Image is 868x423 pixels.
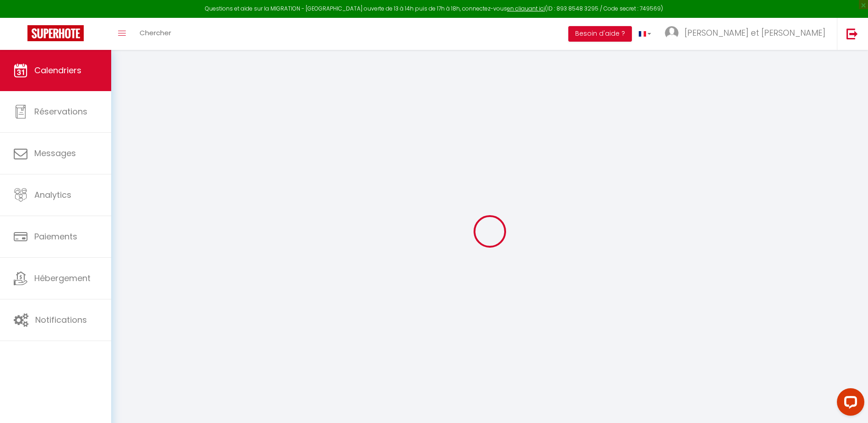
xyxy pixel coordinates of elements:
img: logout [846,28,858,39]
span: Chercher [140,28,171,38]
span: Calendriers [34,65,81,76]
img: Super Booking [27,25,84,41]
span: Messages [34,147,76,159]
span: Paiements [34,231,77,242]
span: [PERSON_NAME] et [PERSON_NAME] [685,27,825,38]
iframe: LiveChat chat widget [830,385,868,423]
span: Hébergement [34,272,91,284]
span: Réservations [34,106,87,117]
img: ... [665,26,679,40]
span: Analytics [34,189,71,201]
a: Chercher [133,18,178,50]
span: Notifications [35,314,87,325]
a: en cliquant ici [507,5,545,12]
button: Besoin d'aide ? [568,26,632,42]
a: ... [PERSON_NAME] et [PERSON_NAME] [658,18,837,50]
